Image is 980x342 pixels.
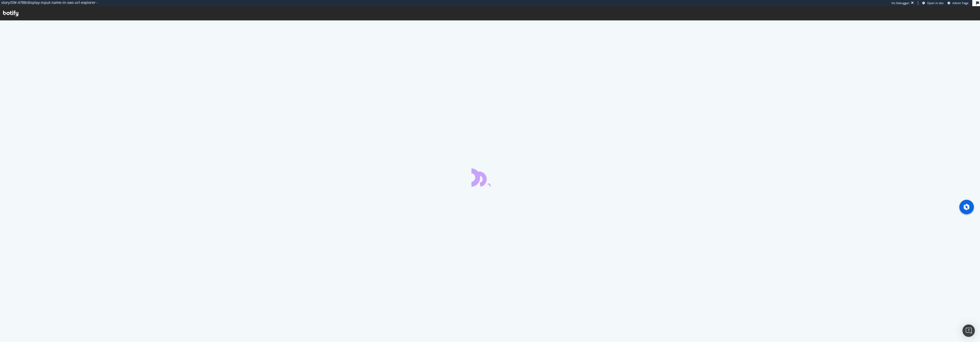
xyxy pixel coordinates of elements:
[962,324,975,337] div: Open Intercom Messenger
[891,1,910,5] div: Viz Debugger:
[471,168,509,187] div: animation
[948,1,968,5] a: Admin Page
[952,1,968,5] span: Admin Page
[922,1,944,5] a: Open in dev
[927,1,944,5] span: Open in dev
